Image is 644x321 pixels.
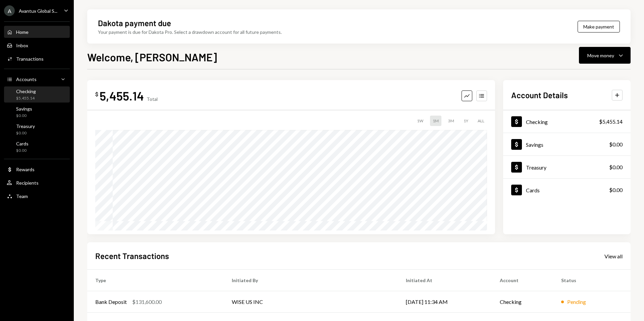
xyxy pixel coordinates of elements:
[4,163,70,175] a: Rewards
[604,252,623,260] a: View all
[4,53,70,65] a: Transactions
[398,270,492,291] th: Initiated At
[95,298,127,306] div: Bank Deposit
[16,29,29,35] div: Home
[4,39,70,51] a: Inbox
[16,88,36,94] div: Checking
[224,270,398,291] th: Initiated By
[16,43,28,48] div: Inbox
[578,21,620,33] button: Make payment
[19,8,57,14] div: Avantux Global S...
[503,133,631,155] a: Savings$0.00
[16,148,29,153] div: $0.00
[599,118,623,126] div: $5,455.14
[526,187,540,193] div: Cards
[567,298,586,306] div: Pending
[16,130,35,136] div: $0.00
[609,163,623,171] div: $0.00
[526,119,548,125] div: Checking
[132,298,162,306] div: $131,600.00
[609,186,623,194] div: $0.00
[4,104,70,120] a: Savings$0.00
[95,91,98,98] div: $
[16,123,35,129] div: Treasury
[98,28,282,36] div: Your payment is due for Dakota Pro. Select a drawdown account for all future payments.
[430,116,441,126] div: 1M
[98,17,171,28] div: Dakota payment due
[4,5,15,16] div: A
[4,190,70,202] a: Team
[4,26,70,38] a: Home
[398,291,492,313] td: [DATE] 11:34 AM
[224,291,398,313] td: WISE US INC
[16,141,29,146] div: Cards
[511,89,568,101] h2: Account Details
[604,253,623,260] div: View all
[461,116,471,126] div: 1Y
[475,116,487,126] div: ALL
[609,140,623,148] div: $0.00
[4,139,70,155] a: Cards$0.00
[16,95,36,101] div: $5,455.14
[87,270,224,291] th: Type
[4,73,70,85] a: Accounts
[503,179,631,201] a: Cards$0.00
[492,291,553,313] td: Checking
[87,50,217,64] h1: Welcome, [PERSON_NAME]
[414,116,426,126] div: 1W
[16,180,39,186] div: Recipients
[16,76,37,82] div: Accounts
[587,52,614,59] div: Move money
[503,110,631,133] a: Checking$5,455.14
[95,250,169,261] h2: Recent Transactions
[445,116,457,126] div: 3M
[503,156,631,178] a: Treasury$0.00
[526,164,546,171] div: Treasury
[147,96,158,102] div: Total
[16,106,32,112] div: Savings
[4,121,70,137] a: Treasury$0.00
[16,113,32,119] div: $0.00
[553,270,631,291] th: Status
[16,167,35,172] div: Rewards
[492,270,553,291] th: Account
[16,193,28,199] div: Team
[579,47,631,64] button: Move money
[4,177,70,189] a: Recipients
[100,88,144,103] div: 5,455.14
[16,56,44,62] div: Transactions
[4,86,70,103] a: Checking$5,455.14
[526,141,543,148] div: Savings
